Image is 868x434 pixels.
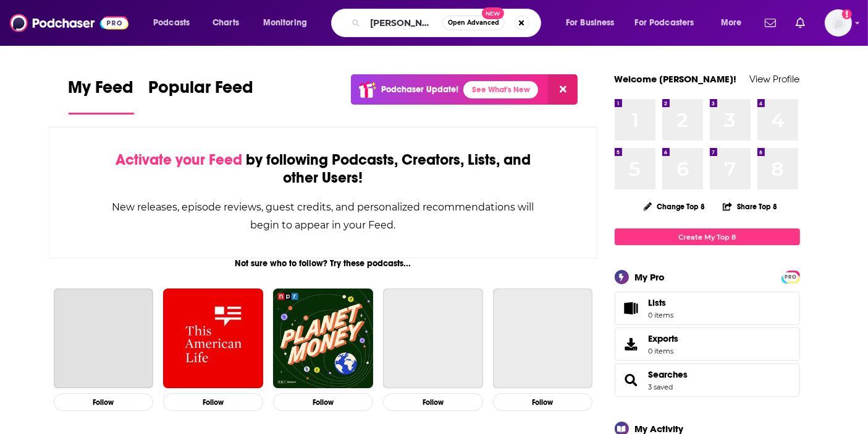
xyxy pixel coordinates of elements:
[448,20,499,26] span: Open Advanced
[783,272,798,281] a: PRO
[615,73,737,85] a: Welcome [PERSON_NAME]!
[493,289,593,389] a: My Favorite Murder with Karen Kilgariff and Georgia Hardstark
[163,393,263,411] button: Follow
[760,12,781,33] a: Show notifications dropdown
[619,300,644,317] span: Lists
[615,363,800,397] span: Searches
[54,393,154,411] button: Follow
[383,289,483,389] a: The Daily
[442,15,505,30] button: Open AdvancedNew
[204,13,246,33] a: Charts
[116,150,242,169] span: Activate your Feed
[712,13,757,33] button: open menu
[10,11,129,35] img: Podchaser - Follow, Share and Rate Podcasts
[381,84,458,95] p: Podchaser Update!
[557,13,630,33] button: open menu
[649,347,679,355] span: 0 items
[54,289,154,389] a: The Joe Rogan Experience
[635,271,665,283] div: My Pro
[463,81,538,98] a: See What's New
[615,292,800,325] a: Lists
[649,383,673,391] a: 3 saved
[111,198,536,234] div: New releases, episode reviews, guest credits, and personalized recommendations will begin to appe...
[69,77,134,105] span: My Feed
[649,297,674,308] span: Lists
[750,73,800,85] a: View Profile
[722,194,778,219] button: Share Top 8
[783,272,798,282] span: PRO
[263,14,307,32] span: Monitoring
[383,393,483,411] button: Follow
[649,311,674,319] span: 0 items
[615,228,800,245] a: Create My Top 8
[273,289,373,389] img: Planet Money
[149,77,254,115] a: Popular Feed
[273,393,373,411] button: Follow
[842,9,852,19] svg: Add a profile image
[49,258,598,269] div: Not sure who to follow? Try these podcasts...
[255,13,323,33] button: open menu
[493,393,593,411] button: Follow
[213,14,239,32] span: Charts
[619,371,644,389] a: Searches
[153,14,190,32] span: Podcasts
[566,14,615,32] span: For Business
[365,13,442,33] input: Search podcasts, credits, & more...
[635,14,694,32] span: For Podcasters
[649,333,679,344] span: Exports
[145,13,206,33] button: open menu
[825,9,852,37] img: User Profile
[721,14,742,32] span: More
[482,7,504,19] span: New
[649,369,688,380] a: Searches
[69,77,134,115] a: My Feed
[825,9,852,37] button: Show profile menu
[636,199,713,214] button: Change Top 8
[343,9,553,37] div: Search podcasts, credits, & more...
[111,151,536,187] div: by following Podcasts, Creators, Lists, and other Users!
[627,13,712,33] button: open menu
[149,77,254,105] span: Popular Feed
[649,297,667,308] span: Lists
[825,9,852,37] span: Logged in as nilam.mukherjee
[791,12,810,33] a: Show notifications dropdown
[619,336,644,353] span: Exports
[163,289,263,389] img: This American Life
[615,328,800,361] a: Exports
